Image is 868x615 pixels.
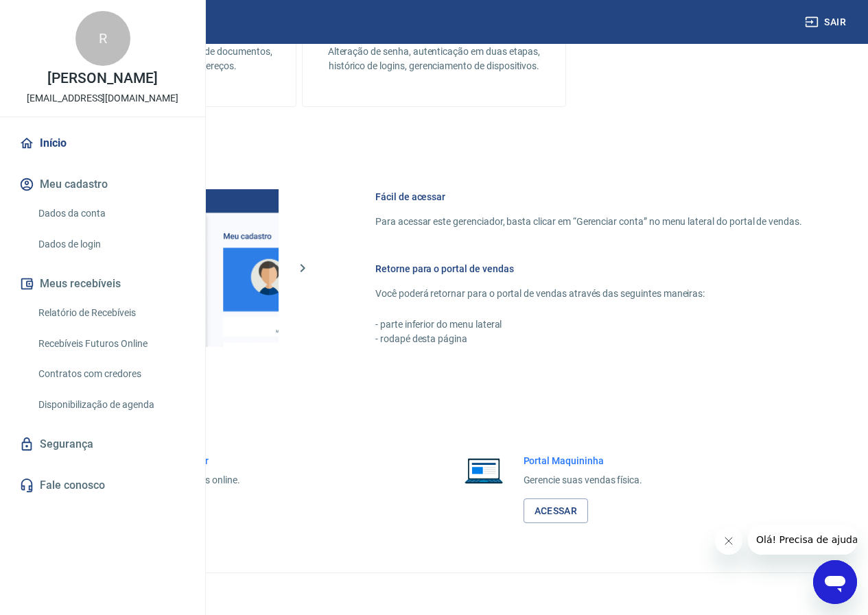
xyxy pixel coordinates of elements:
a: Contratos com credores [33,360,189,388]
a: Relatório de Recebíveis [33,299,189,327]
a: Recebíveis Futuros Online [33,330,189,358]
p: 2025 © [33,584,835,599]
a: Fale conosco [16,470,189,501]
p: Para acessar este gerenciador, basta clicar em “Gerenciar conta” no menu lateral do portal de ven... [375,215,802,229]
h6: Portal Maquininha [524,454,643,468]
a: Acessar [524,498,589,524]
a: Início [16,128,189,158]
p: - parte inferior do menu lateral [375,317,802,332]
a: Dados da conta [33,200,189,228]
p: [EMAIL_ADDRESS][DOMAIN_NAME] [27,91,178,106]
iframe: Fechar mensagem [715,527,742,555]
h6: Retorne para o portal de vendas [375,262,802,276]
h6: Fácil de acessar [375,190,802,204]
p: - rodapé desta página [375,332,802,346]
iframe: Botão para abrir a janela de mensagens [813,560,857,604]
div: R [75,11,130,66]
a: Disponibilização de agenda [33,391,189,419]
p: Gerencie suas vendas física. [524,473,643,487]
img: Imagem de um notebook aberto [455,454,513,487]
a: Dados de login [33,230,189,258]
p: [PERSON_NAME] [47,71,157,86]
button: Sair [802,10,852,35]
button: Meus recebíveis [16,269,189,299]
span: Olá! Precisa de ajuda? [8,10,115,21]
p: Você poderá retornar para o portal de vendas através das seguintes maneiras: [375,287,802,301]
iframe: Mensagem da empresa [748,524,857,555]
button: Meu cadastro [16,169,189,200]
p: Alteração de senha, autenticação em duas etapas, histórico de logins, gerenciamento de dispositivos. [325,45,543,73]
h5: Acesso rápido [33,407,835,421]
a: Segurança [16,429,189,459]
